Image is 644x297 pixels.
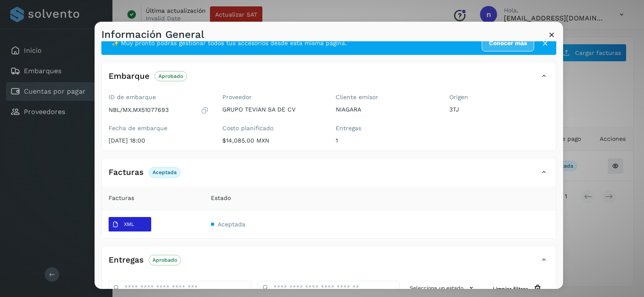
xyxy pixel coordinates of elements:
p: NIAGARA [336,106,436,113]
h3: Información General [101,29,204,41]
label: Cliente emisor [336,94,436,101]
button: XML [109,217,151,231]
label: Entregas [336,125,436,132]
p: XML [124,221,134,227]
p: 3TJ [449,106,549,113]
h4: Embarque [109,71,149,81]
h4: Entregas [109,255,144,265]
p: Aprobado [152,257,177,263]
span: Limpiar filtros [493,285,528,293]
p: 1 [336,137,436,144]
label: Proveedor [222,94,322,101]
p: NBL/MX.MX51077693 [109,106,169,114]
h4: Facturas [109,168,144,177]
div: EmbarqueAprobado [102,69,556,90]
button: Selecciona un estado [406,281,479,295]
label: Fecha de embarque [109,125,209,132]
p: Aprobado [158,73,183,79]
span: Aceptada [218,221,245,228]
span: ✨ Muy pronto podrás gestionar todos tus accesorios desde esta misma página. [112,39,347,48]
a: Conocer más [482,35,534,51]
div: FacturasAceptada [102,165,556,186]
label: ID de embarque [109,94,209,101]
span: Facturas [109,194,134,203]
label: Origen [449,94,549,101]
div: EntregasAprobado [102,253,556,274]
button: Limpiar filtros [486,281,549,297]
span: Estado [211,194,231,203]
p: $14,085.00 MXN [222,137,322,144]
label: Costo planificado [222,125,322,132]
p: [DATE] 18:00 [109,137,209,144]
p: Aceptada [152,169,177,175]
p: GRUPO TEVIAN SA DE CV [222,106,322,113]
